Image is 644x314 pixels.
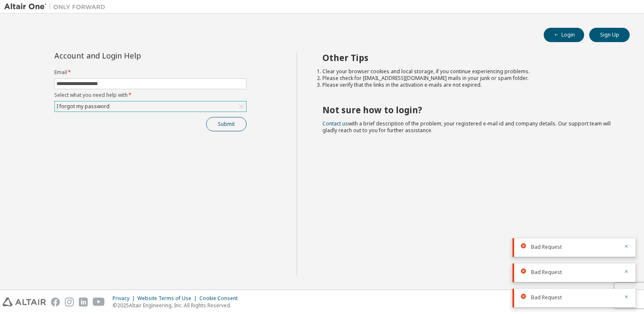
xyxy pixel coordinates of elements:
[55,102,111,111] div: I forgot my password
[206,117,247,131] button: Submit
[3,298,46,306] img: altair_logo.svg
[137,295,199,302] div: Website Terms of Use
[531,269,562,276] span: Bad Request
[54,92,247,98] label: Select what you need help with
[322,120,348,127] a: Contact us
[322,120,611,134] span: with a brief description of the problem, your registered e-mail id and company details. Our suppo...
[544,28,584,42] button: Login
[322,52,615,63] h2: Other Tips
[113,302,243,309] p: © 2025 Altair Engineering, Inc. All Rights Reserved.
[54,52,208,59] div: Account and Login Help
[199,295,243,302] div: Cookie Consent
[531,244,562,250] span: Bad Request
[589,28,630,42] button: Sign Up
[4,3,110,11] img: Altair One
[51,298,60,306] img: facebook.svg
[54,69,247,76] label: Email
[322,75,615,82] li: Please check for [EMAIL_ADDRESS][DOMAIN_NAME] mails in your junk or spam folder.
[93,298,105,306] img: youtube.svg
[79,298,88,306] img: linkedin.svg
[322,68,615,75] li: Clear your browser cookies and local storage, if you continue experiencing problems.
[65,298,74,306] img: instagram.svg
[531,294,562,301] span: Bad Request
[322,82,615,88] li: Please verify that the links in the activation e-mails are not expired.
[55,101,246,112] div: I forgot my password
[322,104,615,115] h2: Not sure how to login?
[113,295,137,302] div: Privacy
